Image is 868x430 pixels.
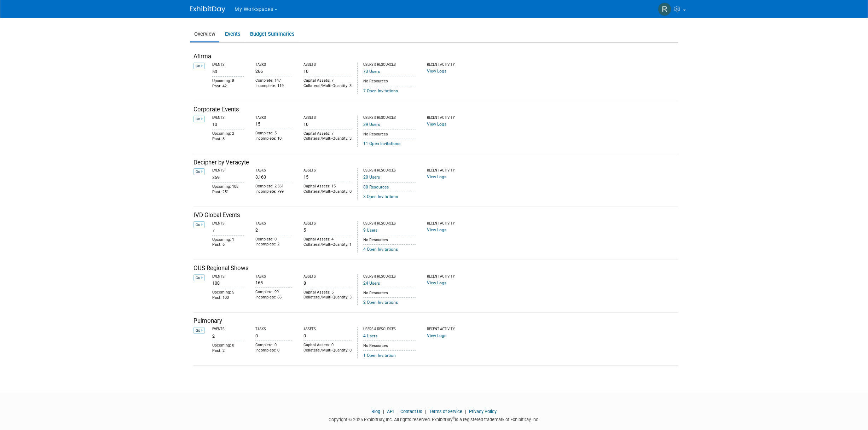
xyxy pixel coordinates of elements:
a: 4 Open Invitations [363,247,398,252]
div: Complete: 0 [255,343,292,348]
a: Overview [190,27,219,41]
div: Decipher by Veracyte [193,158,678,167]
a: 2 Open Invitations [363,300,398,305]
div: Users & Resources [363,274,416,279]
div: Users & Resources [363,168,416,173]
div: Incomplete: 2 [255,242,292,247]
div: Pulmonary [193,317,678,325]
a: API [387,409,394,414]
div: Capital Assets: 4 [303,237,352,242]
div: Afirma [193,52,678,61]
span: No Resources [363,79,388,83]
div: Events [212,168,244,173]
a: Go [193,327,205,334]
div: Assets [303,274,352,279]
div: 3,160 [255,173,292,180]
div: 15 [255,120,292,127]
div: Complete: 2,361 [255,184,292,189]
a: Events [221,27,244,41]
div: Recent Activity [427,116,469,120]
div: Events [212,274,244,279]
div: 2 [212,332,244,339]
div: 0 [303,332,352,339]
div: Incomplete: 66 [255,295,292,300]
div: Upcoming: 0 [212,343,244,348]
div: Capital Assets: 7 [303,78,352,83]
a: Budget Summaries [246,27,299,41]
a: 9 Users [363,228,377,233]
div: Recent Activity [427,274,469,279]
a: View Logs [427,122,446,127]
span: | [423,409,428,414]
span: My Workspaces [235,6,273,12]
span: No Resources [363,291,388,295]
a: View Logs [427,227,446,232]
div: 15 [303,173,352,180]
div: Tasks [255,327,292,332]
a: 20 Users [363,175,380,180]
div: Tasks [255,116,292,120]
div: Tasks [255,168,292,173]
div: Recent Activity [427,221,469,226]
div: Events [212,327,244,332]
div: Tasks [255,221,292,226]
div: Tasks [255,274,292,279]
div: IVD Global Events [193,211,678,220]
div: Events [212,116,244,120]
a: View Logs [427,280,446,285]
div: 2 [255,226,292,233]
img: Randi LeBoyer [658,2,671,16]
a: View Logs [427,174,446,179]
div: Assets [303,116,352,120]
span: | [463,409,468,414]
div: Past: 251 [212,190,244,195]
div: Events [212,221,244,226]
div: Collateral/Multi-Quantity: 0 [303,189,352,194]
a: Go [193,116,205,122]
div: Upcoming: 2 [212,131,244,136]
div: Events [212,63,244,67]
a: 7 Open Invitations [363,88,398,93]
div: Corporate Events [193,105,678,114]
div: Upcoming: 5 [212,290,244,295]
div: Incomplete: 799 [255,189,292,194]
sup: ® [452,416,455,420]
span: No Resources [363,238,388,242]
span: No Resources [363,132,388,136]
div: Complete: 5 [255,131,292,136]
a: Go [193,63,205,69]
a: 73 Users [363,69,380,74]
div: Collateral/Multi-Quantity: 3 [303,83,352,89]
div: 266 [255,67,292,74]
div: Past: 2 [212,348,244,354]
div: Past: 6 [212,242,244,248]
div: Users & Resources [363,63,416,67]
div: Complete: 99 [255,290,292,295]
a: 24 Users [363,281,380,286]
div: Collateral/Multi-Quantity: 3 [303,295,352,300]
div: Assets [303,221,352,226]
div: Collateral/Multi-Quantity: 3 [303,136,352,141]
a: Go [193,168,205,175]
div: Collateral/Multi-Quantity: 1 [303,242,352,248]
span: No Resources [363,343,388,348]
a: 4 Users [363,333,377,338]
div: 108 [212,279,244,286]
div: 10 [303,67,352,74]
div: 10 [303,120,352,127]
a: 39 Users [363,122,380,127]
div: Assets [303,168,352,173]
a: Terms of Service [429,409,462,414]
div: Capital Assets: 5 [303,290,352,295]
div: Capital Assets: 0 [303,343,352,348]
div: Users & Resources [363,327,416,332]
a: 11 Open Invitations [363,141,400,146]
a: Contact Us [400,409,422,414]
div: Past: 42 [212,84,244,89]
div: Upcoming: 108 [212,184,244,190]
div: Assets [303,63,352,67]
div: Assets [303,327,352,332]
div: Capital Assets: 7 [303,131,352,136]
div: 0 [255,332,292,339]
div: Collateral/Multi-Quantity: 0 [303,348,352,353]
